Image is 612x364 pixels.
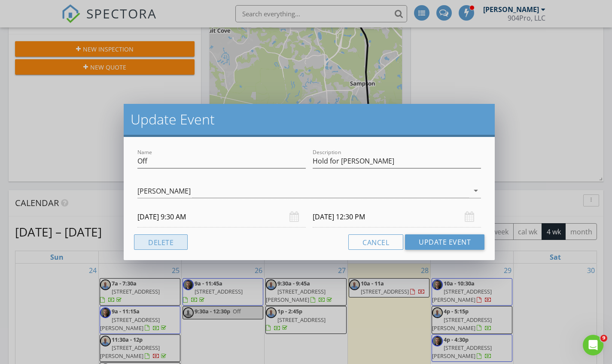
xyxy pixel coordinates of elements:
[131,111,488,128] h2: Update Event
[134,234,188,250] button: Delete
[313,206,481,227] input: Select date
[583,335,603,355] iframe: Intercom live chat
[600,335,607,342] span: 9
[137,206,306,227] input: Select date
[137,187,191,195] div: [PERSON_NAME]
[405,234,484,250] button: Update Event
[348,234,403,250] button: Cancel
[471,185,481,196] i: arrow_drop_down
